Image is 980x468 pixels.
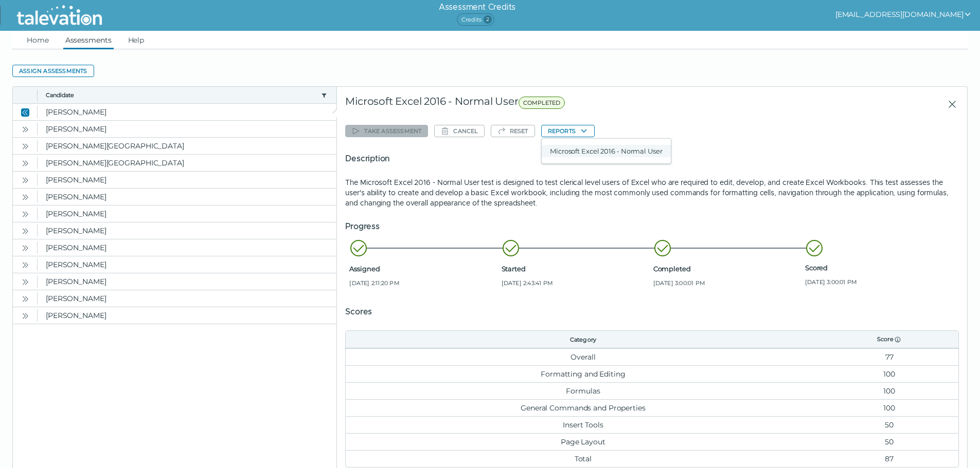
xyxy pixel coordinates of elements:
[19,106,31,118] button: Close
[346,331,820,348] th: Category
[491,125,535,137] button: Reset
[805,278,953,286] span: [DATE] 3:00:01 PM
[820,450,958,467] td: 87
[345,125,428,137] button: Take assessment
[38,205,336,222] clr-dg-cell: [PERSON_NAME]
[346,348,820,365] td: Overall
[346,450,820,467] td: Total
[38,222,336,239] clr-dg-cell: [PERSON_NAME]
[19,208,31,220] button: Open
[345,153,959,165] h5: Description
[21,193,29,201] cds-icon: Open
[63,31,114,49] a: Assessments
[38,121,336,137] clr-dg-cell: [PERSON_NAME]
[820,416,958,433] td: 50
[21,176,29,184] cds-icon: Open
[38,256,336,273] clr-dg-cell: [PERSON_NAME]
[820,348,958,365] td: 77
[21,108,29,117] cds-icon: Close
[21,227,29,235] cds-icon: Open
[25,31,51,49] a: Home
[653,279,801,287] span: [DATE] 3:00:01 PM
[349,279,497,287] span: [DATE] 2:11:20 PM
[541,125,595,137] button: Reports
[345,220,959,233] h5: Progress
[38,273,336,290] clr-dg-cell: [PERSON_NAME]
[502,265,649,273] span: Started
[820,399,958,416] td: 100
[38,290,336,307] clr-dg-cell: [PERSON_NAME]
[19,174,31,186] button: Open
[519,97,565,109] span: COMPLETED
[653,265,801,273] span: Completed
[38,307,336,324] clr-dg-cell: [PERSON_NAME]
[820,433,958,450] td: 50
[19,140,31,152] button: Open
[38,155,336,171] clr-dg-cell: [PERSON_NAME][GEOGRAPHIC_DATA]
[21,142,29,151] cds-icon: Open
[19,275,31,288] button: Open
[19,292,31,305] button: Open
[38,172,336,188] clr-dg-cell: [PERSON_NAME]
[349,265,497,273] span: Assigned
[21,125,29,134] cds-icon: Open
[805,264,953,272] span: Scored
[439,1,515,13] h6: Assessment Credits
[484,15,492,24] span: 2
[21,261,29,269] cds-icon: Open
[939,95,959,114] button: Close
[21,278,29,286] cds-icon: Open
[19,258,31,271] button: Open
[346,433,820,450] td: Page Layout
[502,279,649,287] span: [DATE] 2:43:41 PM
[12,65,94,77] button: Assign assessments
[46,91,317,99] button: Candidate
[21,159,29,167] cds-icon: Open
[126,31,147,49] a: Help
[38,104,336,120] clr-dg-cell: [PERSON_NAME]
[346,382,820,399] td: Formulas
[19,191,31,203] button: Open
[21,244,29,252] cds-icon: Open
[542,145,671,157] button: Microsoft Excel 2016 - Normal User
[19,123,31,135] button: Open
[21,295,29,303] cds-icon: Open
[346,399,820,416] td: General Commands and Properties
[21,312,29,320] cds-icon: Open
[38,239,336,256] clr-dg-cell: [PERSON_NAME]
[346,416,820,433] td: Insert Tools
[345,306,959,318] h5: Scores
[457,13,494,26] span: Credits
[820,382,958,399] td: 100
[820,365,958,382] td: 100
[19,241,31,254] button: Open
[820,331,958,348] th: Score
[835,8,972,21] button: show user actions
[434,125,484,137] button: Cancel
[345,95,754,114] div: Microsoft Excel 2016 - Normal User
[19,224,31,237] button: Open
[345,177,959,208] p: The Microsoft Excel 2016 - Normal User test is designed to test clerical level users of Excel who...
[12,3,106,28] img: Talevation_Logo_Transparent_white.png
[19,157,31,169] button: Open
[19,309,31,322] button: Open
[320,91,328,99] button: candidate filter
[38,138,336,154] clr-dg-cell: [PERSON_NAME][GEOGRAPHIC_DATA]
[21,210,29,218] cds-icon: Open
[38,189,336,205] clr-dg-cell: [PERSON_NAME]
[346,365,820,382] td: Formatting and Editing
